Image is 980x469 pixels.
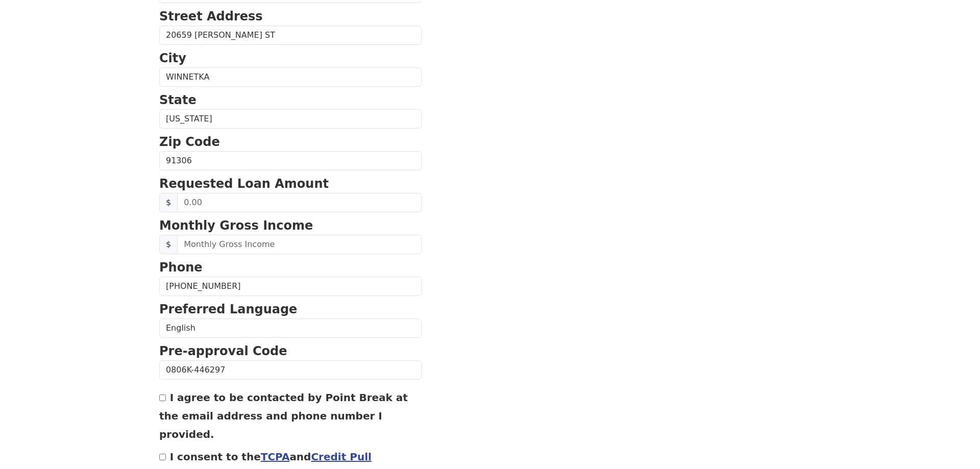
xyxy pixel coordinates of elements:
[159,235,178,254] span: $
[159,135,220,149] strong: Zip Code
[159,360,422,380] input: Pre-approval Code
[159,302,297,316] strong: Preferred Language
[177,235,422,254] input: Monthly Gross Income
[261,451,290,463] a: TCPA
[159,177,329,191] strong: Requested Loan Amount
[159,391,408,440] label: I agree to be contacted by Point Break at the email address and phone number I provided.
[159,277,422,296] input: Phone
[159,151,422,170] input: Zip Code
[159,260,203,275] strong: Phone
[159,193,178,212] span: $
[159,93,197,107] strong: State
[177,193,422,212] input: 0.00
[159,344,287,358] strong: Pre-approval Code
[159,51,186,65] strong: City
[159,9,263,23] strong: Street Address
[159,26,422,45] input: Street Address
[159,67,422,87] input: City
[159,216,422,235] p: Monthly Gross Income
